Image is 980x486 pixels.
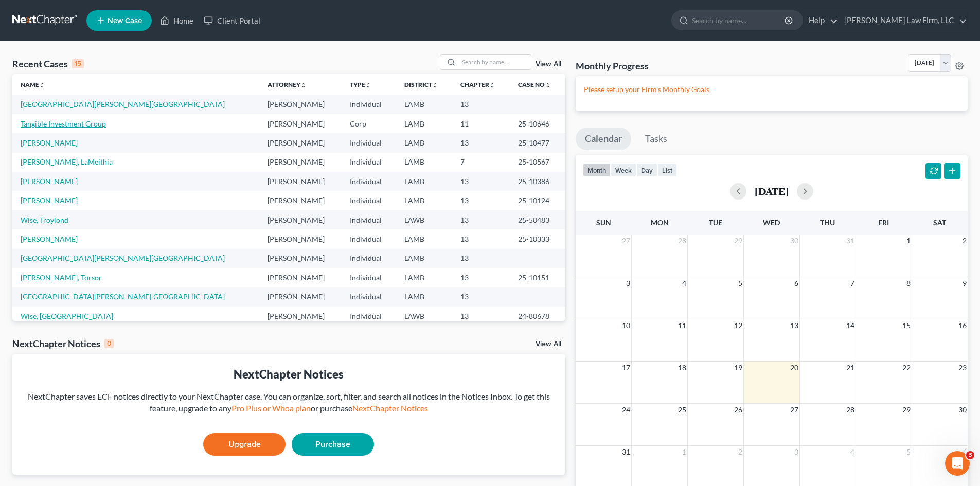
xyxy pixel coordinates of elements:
[957,404,968,416] span: 30
[452,210,510,229] td: 13
[342,95,396,114] td: Individual
[510,172,565,191] td: 25-10386
[342,287,396,307] td: Individual
[625,277,631,290] span: 3
[21,196,78,205] a: [PERSON_NAME]
[21,81,45,88] a: Nameunfold_more
[21,312,113,320] a: Wise, [GEOGRAPHIC_DATA]
[510,114,565,133] td: 25-10646
[342,133,396,152] td: Individual
[21,292,225,301] a: [GEOGRAPHIC_DATA][PERSON_NAME][GEOGRAPHIC_DATA]
[905,446,912,458] span: 5
[452,307,510,326] td: 13
[957,319,968,332] span: 16
[793,446,799,458] span: 3
[576,60,649,72] h3: Monthly Progress
[536,340,561,348] a: View All
[737,446,743,458] span: 2
[849,277,856,290] span: 7
[621,235,631,247] span: 27
[677,362,687,374] span: 18
[510,133,565,152] td: 25-10477
[957,362,968,374] span: 23
[342,307,396,326] td: Individual
[104,339,114,348] div: 0
[342,191,396,210] td: Individual
[584,84,959,95] p: Please setup your Firm's Monthly Goals
[21,215,68,224] a: Wise, Troylond
[452,114,510,133] td: 11
[342,153,396,172] td: Individual
[432,82,438,88] i: unfold_more
[518,81,551,88] a: Case Nounfold_more
[945,451,970,476] iframe: Intercom live chat
[259,249,342,268] td: [PERSON_NAME]
[12,337,114,350] div: NextChapter Notices
[396,114,453,133] td: LAMB
[636,163,657,177] button: day
[905,235,912,247] span: 1
[905,277,912,290] span: 8
[259,95,342,114] td: [PERSON_NAME]
[820,218,835,227] span: Thu
[259,191,342,210] td: [PERSON_NAME]
[268,81,307,88] a: Attorneyunfold_more
[396,95,453,114] td: LAMB
[259,133,342,152] td: [PERSON_NAME]
[259,307,342,326] td: [PERSON_NAME]
[300,82,307,88] i: unfold_more
[545,82,551,88] i: unfold_more
[845,362,856,374] span: 21
[231,403,311,413] a: Pro Plus or Whoa plan
[452,287,510,307] td: 13
[657,163,677,177] button: list
[510,229,565,248] td: 25-10333
[583,163,611,177] button: month
[342,249,396,268] td: Individual
[681,446,687,458] span: 1
[459,55,531,69] input: Search by name...
[901,362,912,374] span: 22
[692,11,786,30] input: Search by name...
[39,82,45,88] i: unfold_more
[342,268,396,287] td: Individual
[292,433,374,456] a: Purchase
[733,319,743,332] span: 12
[536,61,561,68] a: View All
[845,235,856,247] span: 31
[611,163,636,177] button: week
[21,138,78,147] a: [PERSON_NAME]
[621,362,631,374] span: 17
[21,391,557,415] div: NextChapter saves ECF notices directly to your NextChapter case. You can organize, sort, filter, ...
[677,404,687,416] span: 25
[510,307,565,326] td: 24-80678
[510,268,565,287] td: 25-10151
[342,210,396,229] td: Individual
[259,210,342,229] td: [PERSON_NAME]
[21,366,557,382] div: NextChapter Notices
[763,218,780,227] span: Wed
[789,319,799,332] span: 13
[396,249,453,268] td: LAMB
[259,229,342,248] td: [PERSON_NAME]
[789,235,799,247] span: 30
[21,157,113,166] a: [PERSON_NAME], LaMeithia
[460,81,495,88] a: Chapterunfold_more
[933,218,946,227] span: Sat
[365,82,371,88] i: unfold_more
[396,268,453,287] td: LAMB
[733,235,743,247] span: 29
[755,186,789,196] h2: [DATE]
[878,218,889,227] span: Fri
[737,277,743,290] span: 5
[342,172,396,191] td: Individual
[342,229,396,248] td: Individual
[396,229,453,248] td: LAMB
[961,446,968,458] span: 6
[452,153,510,172] td: 7
[259,287,342,307] td: [PERSON_NAME]
[452,191,510,210] td: 13
[849,446,856,458] span: 4
[396,287,453,307] td: LAMB
[396,210,453,229] td: LAWB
